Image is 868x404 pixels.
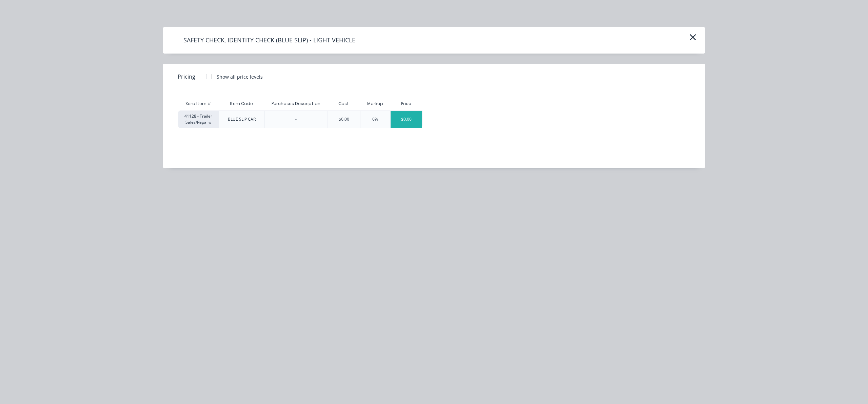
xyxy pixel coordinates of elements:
[328,97,360,110] div: Cost
[372,116,378,122] div: 0%
[178,97,219,110] div: Xero Item #
[295,116,297,122] div: -
[391,111,422,128] div: $0.00
[339,116,349,122] div: $0.00
[224,95,258,112] div: Item Code
[178,73,195,81] span: Pricing
[228,116,256,122] div: BLUE SLIP CAR
[390,97,423,110] div: Price
[178,110,219,128] div: 41128 - Trailer Sales/Repairs
[173,34,366,47] h4: SAFETY CHECK, IDENTITY CHECK (BLUE SLIP) - LIGHT VEHICLE
[266,95,326,112] div: Purchases Description
[360,97,390,110] div: Markup
[217,73,263,80] div: Show all price levels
